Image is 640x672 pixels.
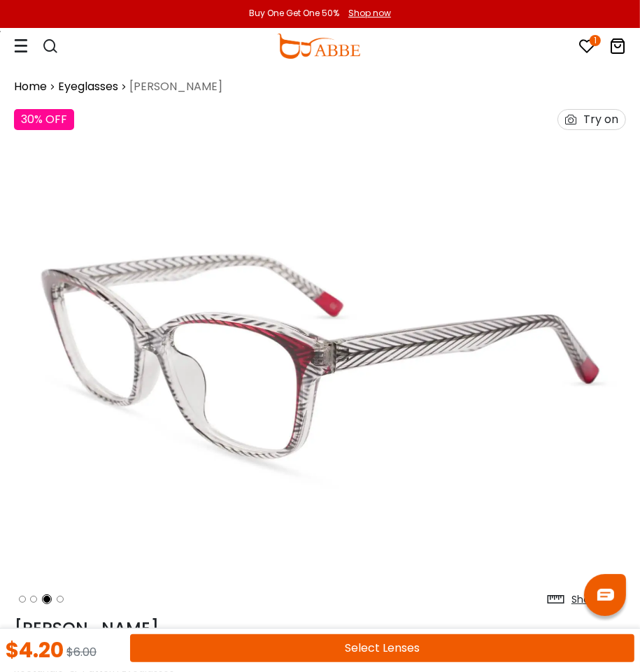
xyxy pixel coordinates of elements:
[249,7,339,20] div: Buy One Get One 50%
[130,634,634,662] button: Select Lenses
[14,109,74,130] div: 30% OFF
[341,7,391,19] a: Shop now
[129,78,222,95] span: [PERSON_NAME]
[58,78,118,95] a: Eyeglasses
[66,640,97,661] div: $6.00
[14,78,47,95] a: Home
[597,589,614,601] img: chat
[14,619,626,639] h1: [PERSON_NAME]
[348,7,391,20] div: Shop now
[578,41,595,57] a: 1
[590,35,601,46] i: 1
[277,34,360,59] img: abbeglasses.com
[14,102,626,612] img: Elliot Pattern Plastic Eyeglasses , UniversalBridgeFit Frames from ABBE Glasses
[6,640,64,661] div: $4.20
[583,110,618,129] div: Try on
[571,592,619,607] div: Show Size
